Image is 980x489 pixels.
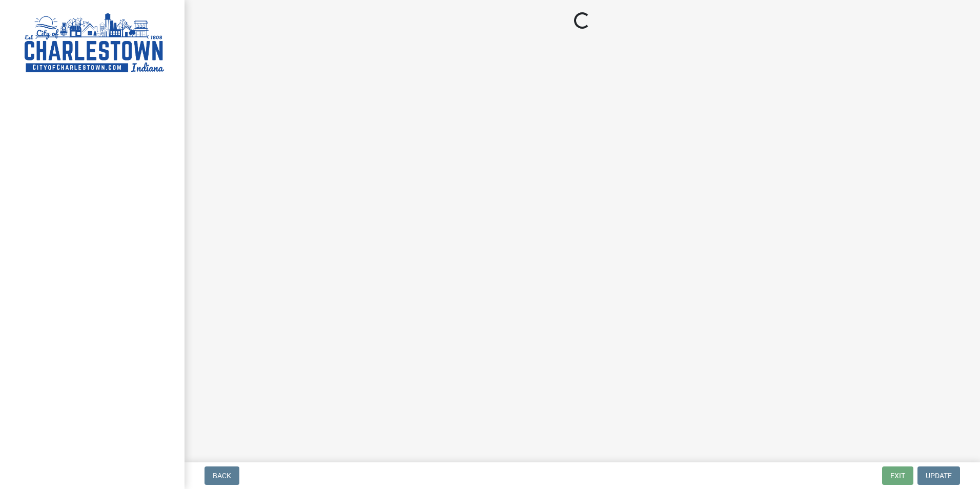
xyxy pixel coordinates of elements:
span: Back [213,472,231,480]
button: Back [205,466,239,485]
img: City of Charlestown, Indiana [21,11,168,76]
button: Update [917,466,960,485]
button: Exit [882,466,913,485]
span: Update [926,472,952,480]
